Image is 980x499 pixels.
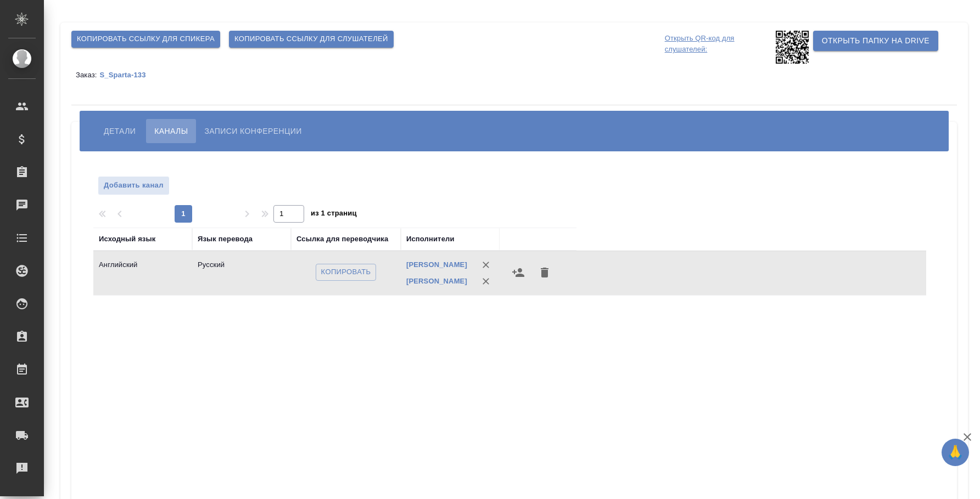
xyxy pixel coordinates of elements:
[316,264,377,281] button: Копировать
[192,254,291,292] td: Русский
[946,441,965,464] span: 🙏
[204,124,301,138] span: Записи конференции
[71,31,220,48] button: Копировать ссылку для спикера
[311,207,357,223] span: из 1 страниц
[321,266,371,279] span: Копировать
[822,34,929,48] span: Открыть папку на Drive
[406,277,467,285] a: [PERSON_NAME]
[406,260,467,269] a: [PERSON_NAME]
[77,33,215,46] span: Копировать ссылку для спикера
[478,257,494,273] button: Удалить
[104,124,136,138] span: Детали
[296,234,388,245] div: Ссылка для переводчика
[665,31,773,64] p: Открыть QR-код для слушателей:
[99,234,155,245] div: Исходный язык
[98,176,170,195] button: Добавить канал
[104,179,164,192] span: Добавить канал
[478,273,494,290] button: Удалить
[99,70,154,79] a: S_Sparta-133
[229,31,394,48] button: Копировать ссылку для слушателей
[531,259,558,286] button: Удалить канал
[942,439,969,466] button: 🙏
[154,124,188,138] span: Каналы
[406,234,455,245] div: Исполнители
[99,71,154,79] p: S_Sparta-133
[813,31,938,51] button: Открыть папку на Drive
[198,234,253,245] div: Язык перевода
[234,33,388,46] span: Копировать ссылку для слушателей
[505,259,531,286] button: Назначить исполнителей
[93,254,192,292] td: Английский
[76,71,99,79] p: Заказ:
